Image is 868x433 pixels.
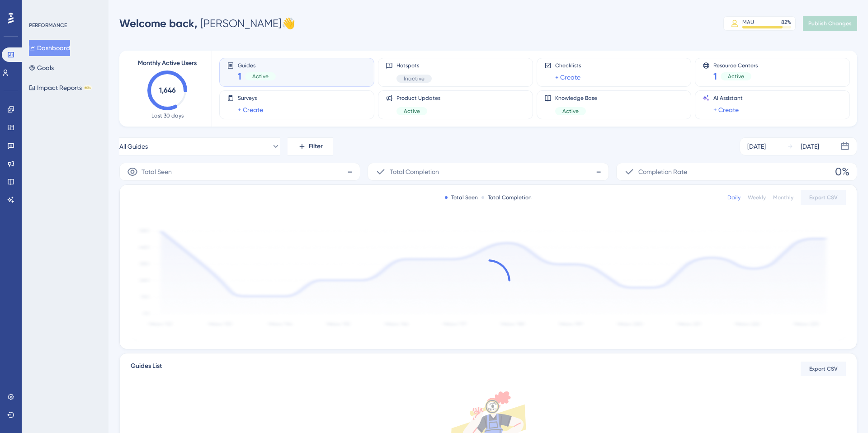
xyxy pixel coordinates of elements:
[119,137,280,155] button: All Guides
[728,73,744,80] span: Active
[713,94,743,102] span: AI Assistant
[309,141,323,152] span: Filter
[29,80,92,96] button: Impact ReportsBETA
[562,108,579,115] span: Active
[835,165,849,179] span: 0%
[159,86,176,94] text: 1,646
[119,16,295,31] div: [PERSON_NAME] 👋
[773,194,793,201] div: Monthly
[781,19,791,26] div: 82 %
[119,17,198,30] span: Welcome back,
[138,58,197,69] span: Monthly Active Users
[555,94,597,102] span: Knowledge Base
[801,190,846,205] button: Export CSV
[742,19,754,26] div: MAU
[29,40,70,56] button: Dashboard
[555,62,581,69] span: Checklists
[555,72,580,83] a: + Create
[404,108,420,115] span: Active
[638,166,687,177] span: Completion Rate
[803,16,857,31] button: Publish Changes
[238,94,263,102] span: Surveys
[396,62,432,69] span: Hotspots
[29,60,54,76] button: Goals
[238,62,276,68] span: Guides
[596,165,601,179] span: -
[445,194,478,201] div: Total Seen
[727,194,741,201] div: Daily
[252,73,269,80] span: Active
[238,70,241,83] span: 1
[151,112,184,119] span: Last 30 days
[347,165,353,179] span: -
[288,137,333,155] button: Filter
[713,70,717,83] span: 1
[142,166,172,177] span: Total Seen
[801,362,846,376] button: Export CSV
[119,141,148,152] span: All Guides
[809,194,838,201] span: Export CSV
[747,141,766,152] div: [DATE]
[809,365,838,372] span: Export CSV
[801,141,819,152] div: [DATE]
[84,85,92,90] div: BETA
[481,194,532,201] div: Total Completion
[713,104,739,115] a: + Create
[131,361,162,377] span: Guides List
[238,104,263,115] a: + Create
[748,194,766,201] div: Weekly
[396,94,440,102] span: Product Updates
[29,22,67,29] div: PERFORMANCE
[404,75,425,82] span: Inactive
[808,20,852,27] span: Publish Changes
[713,62,758,68] span: Resource Centers
[390,166,439,177] span: Total Completion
